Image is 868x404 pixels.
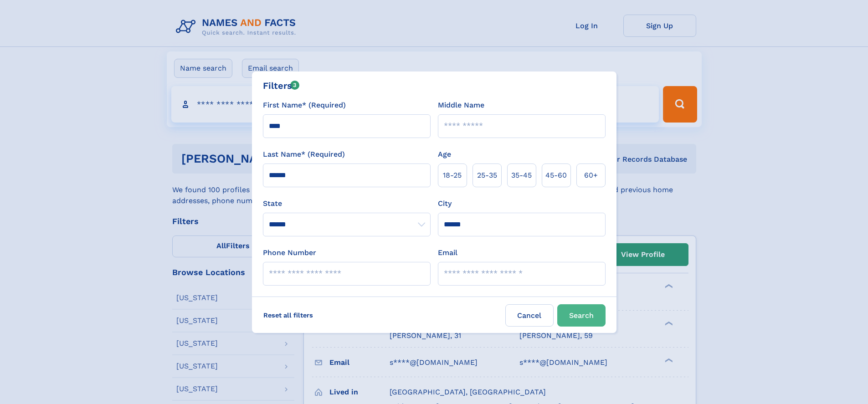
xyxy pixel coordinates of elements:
[438,149,451,160] label: Age
[511,170,532,181] span: 35‑45
[263,247,316,258] label: Phone Number
[438,247,457,258] label: Email
[584,170,598,181] span: 60+
[263,79,300,92] div: Filters
[257,304,319,326] label: Reset all filters
[263,198,431,209] label: State
[443,170,462,181] span: 18‑25
[557,304,606,327] button: Search
[438,198,452,209] label: City
[263,100,346,111] label: First Name* (Required)
[263,149,345,160] label: Last Name* (Required)
[505,304,554,327] label: Cancel
[545,170,567,181] span: 45‑60
[477,170,497,181] span: 25‑35
[438,100,484,111] label: Middle Name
